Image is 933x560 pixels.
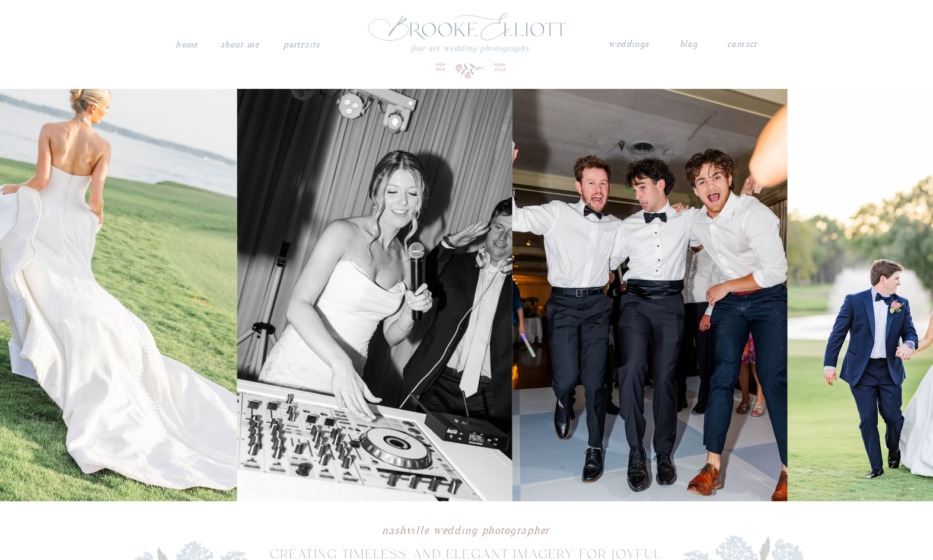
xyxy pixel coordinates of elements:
[727,37,758,49] a: contact
[242,522,690,545] h1: Nashville wedding photographer
[219,37,261,53] a: About me
[680,37,698,52] a: blog
[176,37,199,53] a: Home
[282,37,322,49] a: PORTRAITS
[609,37,650,52] a: weddings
